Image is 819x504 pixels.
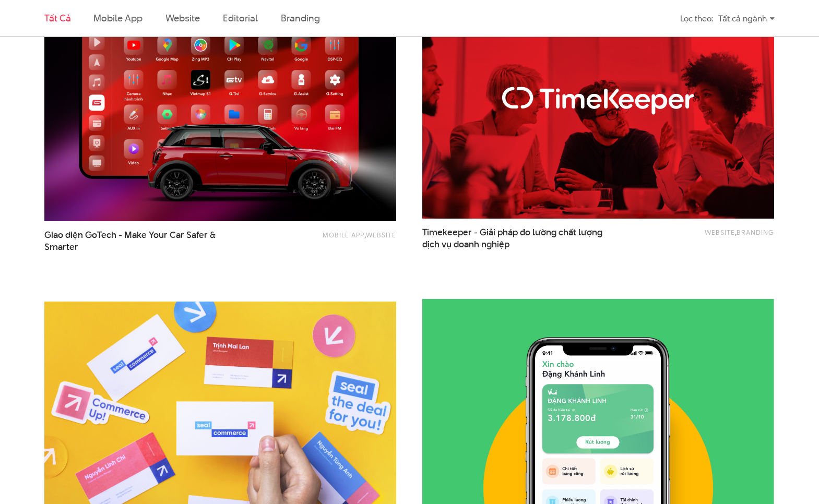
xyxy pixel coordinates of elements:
[422,238,509,250] span: dịch vụ doanh nghiệp
[323,230,364,239] a: Mobile app
[281,11,319,25] a: Branding
[705,227,735,237] a: Website
[44,229,238,253] a: Giao diện GoTech - Make Your Car Safer &Smarter
[633,226,774,245] div: ,
[44,241,78,253] span: Smarter
[165,11,200,25] a: Website
[366,230,396,239] a: Website
[680,9,713,28] div: Lọc theo:
[422,226,616,250] a: Timekeeper - Giải pháp đo lường chất lượngdịch vụ doanh nghiệp
[93,11,142,25] a: Mobile app
[737,227,774,237] a: Branding
[718,9,775,28] div: Tất cả ngành
[44,229,238,253] span: Giao diện GoTech - Make Your Car Safer &
[44,11,70,25] a: Tất cả
[422,226,616,250] span: Timekeeper - Giải pháp đo lường chất lượng
[255,229,396,248] div: ,
[223,11,258,25] a: Editorial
